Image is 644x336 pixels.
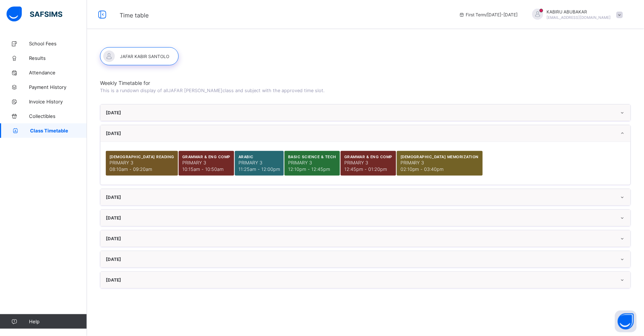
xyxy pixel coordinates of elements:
span: [EMAIL_ADDRESS][DOMAIN_NAME] [547,15,611,20]
span: 11:25am - 12:00pm [238,167,280,172]
div: [DATE] [100,272,631,288]
span: Help [29,319,87,324]
span: session/term information [459,12,518,17]
div: [DATE] [100,105,631,121]
span: KABIRU ABUBAKAR [547,9,611,15]
span: School Fees [29,41,87,46]
span: Grammar & Eng Comp [182,155,230,159]
span: Invoice History [29,99,87,105]
span: 12:10pm - 12:45pm [288,167,336,172]
span: Collectibles [29,113,87,119]
span: Grammar & Eng Comp [344,155,392,159]
span: Attendance [29,70,87,75]
span: Weekly Timetable for [100,80,631,86]
span: Payment History [29,84,87,90]
span: PRIMARY 3 [400,160,479,165]
span: 02:10pm - 03:40pm [400,167,479,172]
span: PRIMARY 3 [109,160,174,165]
span: Results [29,55,87,61]
img: safsims [7,7,62,22]
span: 08:10am - 09:20am [109,167,174,172]
span: Time table [120,12,149,19]
span: PRIMARY 3 [288,160,336,165]
div: [DATE] [100,125,631,142]
div: [DATE] [100,189,631,205]
div: [DATE] [100,210,631,226]
span: PRIMARY 3 [182,160,230,165]
span: Basic Science & Tech [288,155,336,159]
span: PRIMARY 3 [344,160,392,165]
div: [DATE] [100,230,631,247]
span: [DEMOGRAPHIC_DATA] Memorization [400,155,479,159]
span: PRIMARY 3 [238,160,280,165]
button: Open asap [615,311,637,332]
span: 12:45pm - 01:20pm [344,167,392,172]
span: 10:15am - 10:50am [182,167,230,172]
span: Arabic [238,155,280,159]
span: Class Timetable [30,128,87,134]
span: [DEMOGRAPHIC_DATA] Reading [109,155,174,159]
div: KABIRUABUBAKAR [525,9,627,21]
div: [DATE] [100,251,631,267]
span: This is a rundown display of all JAFAR [PERSON_NAME] class and subject with the approved time slot. [100,88,325,93]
